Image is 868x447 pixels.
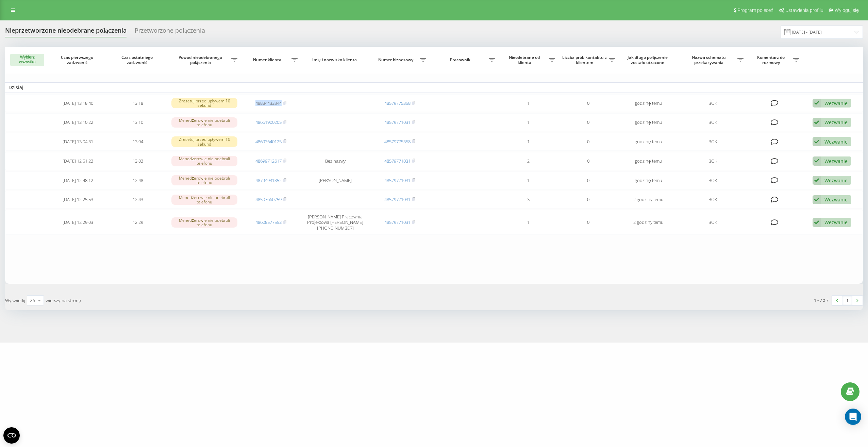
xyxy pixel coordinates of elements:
span: Imię i nazwisko klienta [307,57,363,63]
td: [PERSON_NAME] Pracownia Projektowa [PERSON_NAME] [PHONE_NUMBER] [301,210,370,235]
td: 0 [558,171,619,189]
span: Jak długo połączenie zostało utracone [624,55,672,65]
a: 48693640125 [255,138,282,145]
span: Czas ostatniego zadzwonić [114,55,162,65]
a: 48661900205 [255,119,282,125]
td: Bez nazwy [301,152,370,170]
span: wierszy na stronę [46,297,81,303]
td: 13:02 [108,152,168,170]
td: [DATE] 13:18:40 [48,94,108,112]
td: 1 [498,133,558,151]
div: Menedżerowie nie odebrali telefonu [171,156,237,166]
td: 0 [558,152,619,170]
div: Wezwanie [824,196,848,203]
div: Wezwanie [824,177,848,184]
a: 1 [842,296,852,305]
td: BOK [679,113,747,131]
td: godzinę temu [618,94,679,112]
td: 13:04 [108,133,168,151]
span: Numer biznesowy [373,57,420,63]
td: 1 [498,171,558,189]
span: Wyświetlij [5,297,25,303]
td: BOK [679,94,747,112]
td: godzinę temu [618,171,679,189]
a: 48579775358 [384,138,411,145]
td: 3 [498,191,558,209]
td: BOK [679,152,747,170]
a: 48579771031 [384,158,411,164]
span: Liczba prób kontaktu z klientem [562,55,609,65]
td: 2 godziny temu [618,210,679,235]
a: 48884433344 [255,100,282,106]
td: [DATE] 12:25:53 [48,191,108,209]
td: [PERSON_NAME] [301,171,370,189]
a: 48579771031 [384,177,411,183]
span: Ustawienia profilu [785,7,823,13]
div: Wezwanie [824,100,848,106]
div: Zresetuj przed upływem 10 sekund [171,98,237,108]
div: Wezwanie [824,219,848,226]
a: 48579775358 [384,100,411,106]
td: 0 [558,94,619,112]
button: Wybierz wszystko [10,54,44,66]
div: 1 - 7 z 7 [814,297,829,303]
td: 12:29 [108,210,168,235]
td: 0 [558,113,619,131]
div: Nieprzetworzone nieodebrane połączenia [5,27,127,37]
div: Wezwanie [824,119,848,126]
div: Menedżerowie nie odebrali telefonu [171,217,237,228]
a: 48608577553 [255,219,282,225]
td: [DATE] 13:04:31 [48,133,108,151]
div: Open Intercom Messenger [845,409,861,425]
div: Zresetuj przed upływem 10 sekund [171,136,237,147]
td: godzinę temu [618,133,679,151]
td: 2 [498,152,558,170]
td: 0 [558,210,619,235]
div: Wezwanie [824,138,848,145]
a: 48507660759 [255,196,282,202]
td: 12:43 [108,191,168,209]
span: Powód nieodebranego połączenia [172,55,231,65]
td: BOK [679,191,747,209]
button: Open CMP widget [3,427,20,444]
div: 25 [30,297,35,304]
td: 0 [558,133,619,151]
td: 13:10 [108,113,168,131]
span: Pracownik [433,57,489,63]
a: 48699712617 [255,158,282,164]
td: BOK [679,133,747,151]
span: Komentarz do rozmowy [750,55,793,65]
div: Menedżerowie nie odebrali telefonu [171,175,237,185]
div: Wezwanie [824,158,848,164]
td: Dzisiaj [5,82,863,93]
td: 1 [498,210,558,235]
td: BOK [679,171,747,189]
a: 48579771031 [384,119,411,125]
span: Czas pierwszego zadzwonić [54,55,102,65]
td: 2 godziny temu [618,191,679,209]
div: Przetworzone połączenia [135,27,205,37]
td: 1 [498,94,558,112]
span: Nieodebrane od klienta [502,55,549,65]
td: godzinę temu [618,152,679,170]
div: Menedżerowie nie odebrali telefonu [171,117,237,128]
span: Program poleceń [737,7,773,13]
td: [DATE] 13:10:22 [48,113,108,131]
span: Wyloguj się [835,7,859,13]
td: 1 [498,113,558,131]
span: Numer klienta [245,57,292,63]
a: 48794931352 [255,177,282,183]
a: 48579771031 [384,196,411,202]
td: [DATE] 12:51:22 [48,152,108,170]
a: 48579771031 [384,219,411,225]
td: 0 [558,191,619,209]
td: BOK [679,210,747,235]
td: 13:18 [108,94,168,112]
td: [DATE] 12:29:03 [48,210,108,235]
span: Nazwa schematu przekazywania [682,55,738,65]
td: 12:48 [108,171,168,189]
td: godzinę temu [618,113,679,131]
div: Menedżerowie nie odebrali telefonu [171,195,237,205]
td: [DATE] 12:48:12 [48,171,108,189]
